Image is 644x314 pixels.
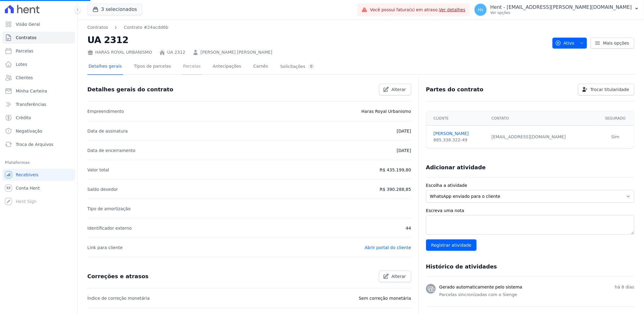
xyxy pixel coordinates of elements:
[2,112,75,124] a: Crédito
[87,49,152,56] div: HARAS ROYAL URBANISMO
[87,295,150,302] p: Índice de correção monetária
[16,172,39,178] span: Recebíveis
[308,64,315,69] div: 0
[597,111,634,126] th: Segurado
[2,72,75,84] a: Clientes
[552,38,587,49] button: Ativo
[124,24,168,31] a: Contrato #24acdd6b
[16,141,53,147] span: Troca de Arquivos
[380,186,411,193] p: R$ 390.288,85
[597,126,634,148] td: Sim
[2,98,75,110] a: Transferências
[615,284,634,290] p: há 8 dias
[87,59,123,75] a: Detalhes gerais
[16,35,36,41] span: Contratos
[391,86,406,93] span: Alterar
[591,38,634,49] a: Mais opções
[16,115,31,121] span: Crédito
[16,128,42,134] span: Negativação
[2,18,75,30] a: Visão Geral
[478,8,483,12] span: Hs
[279,59,316,75] a: Solicitações0
[439,292,634,298] p: Parcelas sincronizadas com o Sienge
[87,86,173,93] h3: Detalhes gerais do contrato
[439,7,466,12] a: Ver detalhes
[87,24,108,31] a: Contratos
[397,147,411,154] p: [DATE]
[379,271,411,282] a: Alterar
[2,182,75,194] a: Conta Hent
[490,4,632,10] p: Hent - [EMAIL_ADDRESS][PERSON_NAME][DOMAIN_NAME]
[426,86,484,93] h3: Partes do contrato
[87,225,132,232] p: Identificador externo
[87,127,128,135] p: Data de assinatura
[2,58,75,70] a: Lotes
[491,134,593,140] div: [EMAIL_ADDRESS][DOMAIN_NAME]
[87,4,142,15] button: 3 selecionados
[87,244,122,251] p: Link para cliente
[426,263,497,270] h3: Histórico de atividades
[2,45,75,57] a: Parcelas
[434,137,484,143] div: 885.338.322-49
[87,24,548,31] nav: Breadcrumb
[16,101,46,107] span: Transferências
[365,245,411,250] a: Abrir portal do cliente
[133,59,172,75] a: Tipos de parcelas
[490,10,632,15] p: Ver opções
[426,239,477,251] input: Registrar atividade
[426,208,634,214] label: Escreva uma nota
[167,49,185,56] a: UA 2312
[87,147,136,154] p: Data de encerramento
[16,88,47,94] span: Minha Carteira
[252,59,269,75] a: Carnês
[16,48,33,54] span: Parcelas
[578,84,634,95] a: Trocar titularidade
[590,86,629,93] span: Trocar titularidade
[182,59,202,75] a: Parcelas
[379,84,411,95] a: Alterar
[212,59,243,75] a: Antecipações
[380,166,411,174] p: R$ 435.199,80
[5,159,72,166] div: Plataformas
[87,24,168,31] nav: Breadcrumb
[16,75,33,81] span: Clientes
[87,273,149,280] h3: Correções e atrasos
[488,111,597,126] th: Contato
[426,182,634,189] label: Escolha a atividade
[87,108,124,115] p: Empreendimento
[370,7,465,13] span: Você possui fatura(s) em atraso.
[603,40,629,46] span: Mais opções
[16,185,40,191] span: Conta Hent
[280,64,315,69] div: Solicitações
[87,166,109,174] p: Valor total
[555,38,575,49] span: Ativo
[434,130,484,137] a: [PERSON_NAME]
[200,49,272,56] a: [PERSON_NAME] [PERSON_NAME]
[439,284,522,290] h3: Gerado automaticamente pelo sistema
[16,21,40,27] span: Visão Geral
[359,295,411,302] p: Sem correção monetária
[406,225,411,232] p: 44
[2,85,75,97] a: Minha Carteira
[426,164,486,171] h3: Adicionar atividade
[87,205,131,212] p: Tipo de amortização
[87,33,548,47] h2: UA 2312
[391,273,406,279] span: Alterar
[16,61,27,67] span: Lotes
[87,186,118,193] p: Saldo devedor
[361,108,411,115] p: Haras Royal Urbanismo
[2,169,75,181] a: Recebíveis
[397,127,411,135] p: [DATE]
[2,138,75,150] a: Troca de Arquivos
[426,111,488,126] th: Cliente
[2,32,75,44] a: Contratos
[2,125,75,137] a: Negativação
[470,1,644,18] button: Hs Hent - [EMAIL_ADDRESS][PERSON_NAME][DOMAIN_NAME] Ver opções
